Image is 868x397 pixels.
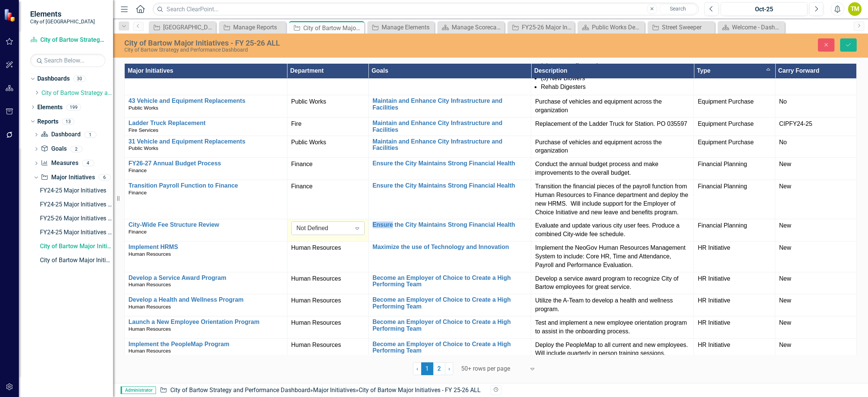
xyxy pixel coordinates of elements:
a: Become an Employer of Choice to Create a High Performing Team [373,341,527,354]
div: 4 [82,160,94,166]
a: Maintain and Enhance City Infrastructure and Facilities [373,98,527,111]
div: City of Bartow Strategy and Performance Dashboard [124,47,538,53]
p: Develop a service award program to recognize City of Bartow employees for great service. [535,275,690,292]
a: City of Bartow Strategy and Performance Dashboard [30,36,105,44]
a: Measures [41,159,78,168]
a: Dashboards [37,75,70,83]
a: Transition Payroll Function to Finance [128,182,283,189]
a: Reports [37,118,58,126]
a: Manage Reports [221,23,284,32]
a: Ladder Truck Replacement [128,120,283,127]
a: Street Sweeper [649,23,713,32]
span: Public Works [128,105,158,111]
div: 2 [70,146,83,152]
a: 43 Vehicle and Equipment Replacements [128,98,283,104]
span: Finance [128,168,147,173]
div: 13 [62,118,74,125]
a: Elements [37,103,63,112]
span: New [779,161,791,167]
a: Implement the PeopleMap Program [128,341,283,348]
div: Street Sweeper [662,23,713,32]
div: City of Bartow Major Initiatives - FY 25-26 ALL [303,23,362,33]
input: Search Below... [30,54,105,67]
p: Utilize the A-Team to develop a health and wellness program. [535,296,690,314]
div: 199 [66,104,81,110]
span: Equipment Purchase [698,139,754,145]
div: Manage Reports [233,23,284,32]
span: New [779,319,791,326]
span: Search [670,6,686,12]
div: Welcome - Dashboard [732,23,783,32]
div: 1 [84,131,96,138]
span: Equipment Purchase [698,121,754,127]
a: 31 Vehicle and Equipment Replacements [128,138,283,145]
span: New [779,342,791,348]
div: FY24-25 Major Initiatives - Completed [40,229,113,236]
span: New [779,297,791,304]
div: Oct-25 [723,5,805,14]
span: New [779,275,791,282]
a: City of Bartow Strategy and Performance Dashboard [170,386,310,394]
a: FY24-25 Major Initiatives - Carry Forward [38,198,113,211]
span: Fire [291,121,302,127]
a: FY26-27 Annual Budget Process [128,160,283,167]
a: FY24-25 Major Initiatives - Completed [38,226,113,238]
button: Oct-25 [721,2,807,16]
span: HR Initiative [698,275,730,282]
span: Finance [128,190,147,195]
span: 1 [421,362,433,375]
a: Welcome - Dashboard [720,23,783,32]
p: Test and implement a new employee orientation program to assist in the onboarding process. [535,319,690,336]
span: Financial Planning [698,222,747,229]
a: 2 [433,362,445,375]
span: Public Works [291,98,326,105]
a: FY25-26 Major Initiatives - NEW [38,212,113,224]
div: City of Bartow Major Initiatives By Type - All Years [40,257,113,264]
div: 30 [73,76,86,82]
span: Human Resources [291,244,341,251]
div: Manage Elements [382,23,432,32]
div: Manage Scorecards [452,23,503,32]
p: Purchase of vehicles and equipment across the organization [535,98,690,115]
button: TM [848,2,862,16]
li: Rehab Digesters [541,83,690,92]
span: Human Resources [291,275,341,282]
span: Human Resources [128,282,171,287]
span: CIPFY24-25 [779,121,812,127]
a: Ensure the City Maintains Strong Financial Health [373,221,527,228]
p: Purchase of vehicles and equipment across the organization [535,138,690,156]
span: Human Resources [128,348,171,354]
span: Finance [291,161,313,167]
button: Search [659,4,697,14]
a: Implement HRMS [128,244,283,250]
span: Fire Services [128,127,158,133]
a: City of Bartow Major Initiatives By Type - All Years [38,254,113,266]
img: ClearPoint Strategy [3,8,17,22]
small: City of [GEOGRAPHIC_DATA] [30,18,95,24]
a: Launch a New Employee Orientation Program [128,319,283,325]
a: [GEOGRAPHIC_DATA] [151,23,214,32]
p: Implement the NeoGov Human Resources Management System to include: Core HR, Time and Attendance, ... [535,244,690,270]
p: Evaluate and update various city user fees. Produce a combined City-wide fee schedule. [535,221,690,239]
span: HR Initiative [698,319,730,326]
div: City of Bartow Major Initiatives - FY 25-26 ALL [124,39,538,47]
span: Elements [30,9,95,18]
span: Human Resources [291,319,341,326]
a: FY24-25 Major Initiatives [38,185,113,197]
div: City of Bartow Major Initiatives - FY 25-26 ALL [359,386,481,394]
a: Goals [41,145,66,153]
span: Financial Planning [698,183,747,189]
div: 6 [99,174,111,181]
a: Ensure the City Maintains Strong Financial Health [373,160,527,167]
div: FY25-26 Major Initiatives - NEW [522,23,573,32]
span: HR Initiative [698,297,730,304]
a: Become an Employer of Choice to Create a High Performing Team [373,296,527,310]
a: Maintain and Enhance City Infrastructure and Facilities [373,120,527,133]
div: FY24-25 Major Initiatives - Carry Forward [40,201,113,208]
div: FY24-25 Major Initiatives [40,187,113,194]
span: Human Resources [128,326,171,332]
a: City-Wide Fee Structure Review [128,221,283,228]
p: Deploy the PeopleMap to all current and new employees. Will include quarterly in person training ... [535,341,690,358]
span: No [779,98,787,105]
